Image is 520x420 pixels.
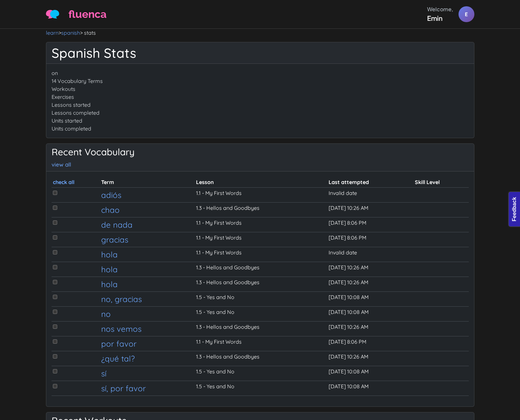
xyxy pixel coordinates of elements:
[101,309,111,319] a: no
[101,339,137,349] a: por favor
[195,177,327,188] th: Lesson
[196,219,326,227] div: 1.1 - My First Words
[196,189,326,197] div: 1.1 - My First Words
[327,336,414,351] td: [DATE] 8:06 PM
[101,324,141,334] a: nos vemos
[53,179,74,185] a: check all
[327,247,414,262] td: Invalid date
[196,278,326,286] div: 1.3 - Hellos and Goodbyes
[196,308,326,316] div: 1.5 - Yes and No
[52,69,469,77] p: on
[327,277,414,292] td: [DATE] 10:26 AM
[100,188,195,203] td: adiós
[327,188,414,203] td: Invalid date
[327,292,414,307] td: [DATE] 10:08 AM
[101,249,118,259] a: hola
[52,146,469,169] h3: Recent Vocabulary
[101,220,133,230] a: de nada
[196,248,326,256] div: 1.1 - My First Words
[100,177,195,188] th: Term
[100,292,195,307] td: no gracias
[100,247,195,262] td: hola\hello
[196,382,326,390] div: 1.5 - Yes and No
[3,2,38,13] button: Feedback
[101,235,128,245] a: gracias
[100,217,195,232] td: de nada
[52,45,469,61] h1: Spanish Stats
[459,6,474,22] div: E
[414,177,469,188] th: Skill Level
[101,264,118,274] a: hola
[46,29,59,36] a: learn
[507,191,520,230] iframe: Ybug feedback widget
[100,336,195,351] td: por favor\please
[327,203,414,217] td: [DATE] 10:26 AM
[101,279,118,289] a: hola
[427,5,453,13] div: Welcome,
[196,367,326,375] div: 1.5 - Yes and No
[196,293,326,301] div: 1.5 - Yes and No
[327,366,414,381] td: [DATE] 10:08 AM
[101,368,106,378] a: sí
[100,203,195,217] td: chao
[196,204,326,212] div: 1.3 - Hellos and Goodbyes
[52,161,71,168] a: view all
[101,205,120,215] a: chao
[196,234,326,242] div: 1.1 - My First Words
[327,322,414,336] td: [DATE] 10:26 AM
[68,6,106,22] span: fluenca
[46,29,474,37] nav: > > stats
[196,353,326,361] div: 1.3 - Hellos and Goodbyes
[101,294,142,304] a: no, gracias
[327,217,414,232] td: [DATE] 8:06 PM
[100,381,195,396] td: sí por favor
[101,383,146,393] a: sí, por favor
[100,277,195,292] td: hola\hi
[196,338,326,346] div: 1.1 - My First Words
[327,351,414,366] td: [DATE] 10:26 AM
[101,354,135,363] a: ¿qué tal?
[100,322,195,336] td: nos vemos
[100,262,195,277] td: hola\hey
[100,366,195,381] td: sí
[100,232,195,247] td: gracias\thank you
[196,263,326,271] div: 1.3 - Hellos and Goodbyes
[427,13,453,23] div: Emin
[196,323,326,331] div: 1.3 - Hellos and Goodbyes
[327,307,414,322] td: [DATE] 10:08 AM
[327,232,414,247] td: [DATE] 8:06 PM
[101,190,121,200] a: adiós
[327,177,414,188] th: Last attempted
[327,381,414,396] td: [DATE] 10:08 AM
[100,307,195,322] td: no\no
[327,262,414,277] td: [DATE] 10:26 AM
[46,64,474,138] div: 14 Vocabulary Terms Workouts Exercises Lessons started Lessons completed Units started Units comp...
[100,351,195,366] td: qué tal
[61,29,80,36] a: spanish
